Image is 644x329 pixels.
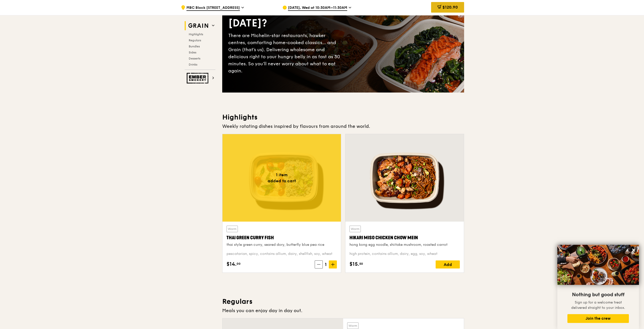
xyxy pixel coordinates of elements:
[349,234,460,241] div: Hikari Miso Chicken Chow Mein
[189,63,197,66] span: Drinks
[349,251,460,256] div: high protein, contains allium, dairy, egg, soy, wheat
[442,5,458,10] span: $120.90
[436,260,460,268] div: Add
[572,292,624,298] span: Nothing but good stuff
[567,314,629,323] button: Join the crew
[571,300,625,310] span: Sign up for a welcome treat delivered straight to your inbox.
[347,322,359,329] div: Warm
[189,39,201,42] span: Regulars
[222,123,464,130] div: Weekly rotating dishes inspired by flavours from around the world.
[189,45,200,48] span: Bundles
[359,262,363,266] span: 50
[222,113,464,122] h3: Highlights
[349,226,361,232] div: Warm
[186,5,240,11] span: MBC Block [STREET_ADDRESS]
[189,33,203,36] span: Highlights
[222,307,464,314] div: Meals you can enjoy day in day out.
[349,242,460,247] div: hong kong egg noodle, shiitake mushroom, roasted carrot
[557,245,639,285] img: DSC07876-Edit02-Large.jpeg
[630,246,638,254] button: Close
[228,32,343,74] div: There are Michelin-star restaurants, hawker centres, comforting home-cooked classics… and Grain (...
[349,260,359,268] span: $15.
[189,57,200,60] span: Desserts
[227,226,238,232] div: Warm
[227,260,237,268] span: $14.
[189,51,196,54] span: Sides
[227,242,337,247] div: thai style green curry, seared dory, butterfly blue pea rice
[187,21,210,30] img: Grain web logo
[323,261,329,268] span: 1
[288,5,347,11] span: [DATE], Wed at 10:30AM–11:30AM
[187,73,210,83] img: Ember Smokery web logo
[237,262,241,266] span: 00
[228,3,343,30] div: What will you eat [DATE]?
[227,234,337,241] div: Thai Green Curry Fish
[222,297,464,306] h3: Regulars
[227,251,337,256] div: pescatarian, spicy, contains allium, dairy, shellfish, soy, wheat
